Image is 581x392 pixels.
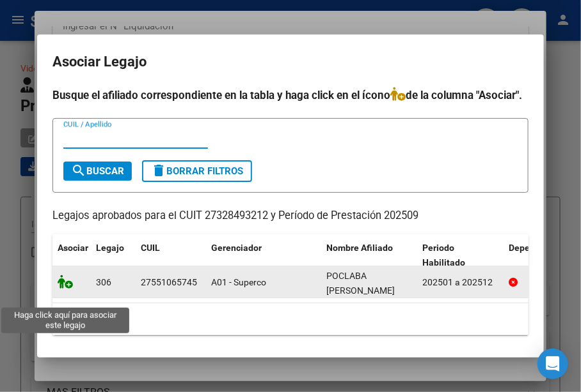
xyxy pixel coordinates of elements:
[71,163,86,178] mat-icon: search
[96,277,111,287] span: 306
[422,275,498,290] div: 202501 a 202512
[211,243,262,253] span: Gerenciador
[141,275,197,290] div: 27551065745
[52,50,529,74] h2: Asociar Legajo
[96,243,124,253] span: Legajo
[71,165,124,177] span: Buscar
[326,243,393,253] span: Nombre Afiliado
[91,234,136,276] datatable-header-cell: Legajo
[509,243,562,253] span: Dependencia
[326,271,395,296] span: POCLABA DIAZ VALENTINA
[206,234,321,276] datatable-header-cell: Gerenciador
[537,349,568,379] div: Open Intercom Messenger
[422,243,465,268] span: Periodo Habilitado
[151,163,166,178] mat-icon: delete
[417,234,504,276] datatable-header-cell: Periodo Habilitado
[142,160,252,182] button: Borrar Filtros
[52,87,529,103] h4: Busque el afiliado correspondiente en la tabla y haga click en el ícono de la columna "Asociar".
[52,303,529,335] div: 1 registros
[136,234,206,276] datatable-header-cell: CUIL
[52,208,529,224] p: Legajos aprobados para el CUIT 27328493212 y Período de Prestación 202509
[211,277,266,287] span: A01 - Superco
[321,234,417,276] datatable-header-cell: Nombre Afiliado
[52,234,91,276] datatable-header-cell: Asociar
[141,243,160,253] span: CUIL
[63,162,132,181] button: Buscar
[151,165,243,177] span: Borrar Filtros
[58,243,88,253] span: Asociar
